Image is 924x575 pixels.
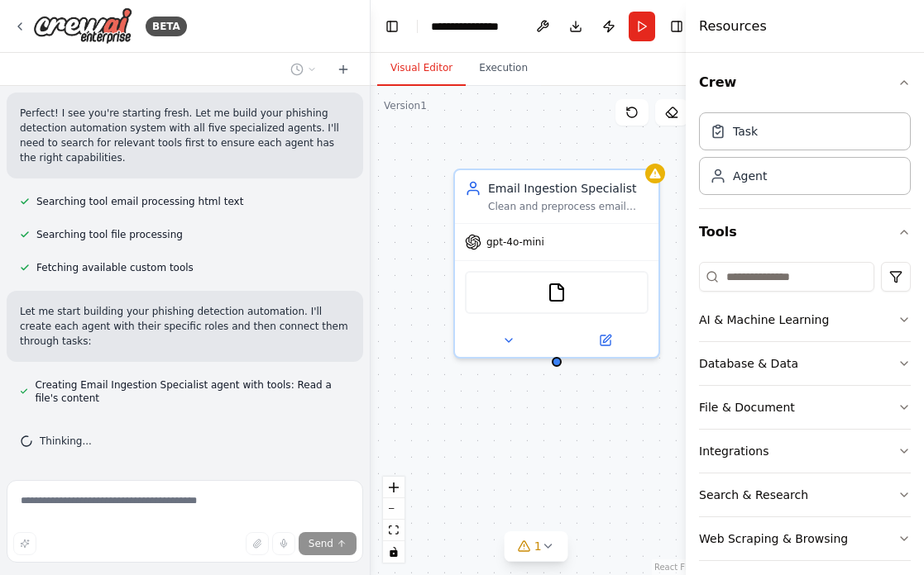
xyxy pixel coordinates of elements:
div: Web Scraping & Browsing [699,530,848,547]
button: Hide right sidebar [665,15,688,38]
span: 1 [534,538,542,554]
button: zoom in [383,477,405,498]
div: Agent [733,168,767,184]
div: Clean and preprocess email content by converting HTML to plain text, removing unnecessary formatt... [488,200,649,213]
button: Upload files [246,532,269,555]
p: Perfect! I see you're starting fresh. Let me build your phishing detection automation system with... [20,106,350,165]
span: Creating Email Ingestion Specialist agent with tools: Read a file's content [35,378,350,405]
button: Start a new chat [330,59,357,79]
div: React Flow controls [383,477,405,563]
button: Visual Editor [377,51,466,86]
nav: breadcrumb [431,18,516,35]
span: Send [309,537,333,550]
span: Thinking... [40,435,92,448]
div: Integrations [699,443,768,459]
div: File & Document [699,399,795,416]
h4: Resources [699,17,767,36]
span: gpt-4o-mini [486,235,544,249]
button: Search & Research [699,473,911,516]
img: Logo [33,7,132,45]
div: AI & Machine Learning [699,311,829,328]
button: Open in side panel [558,330,652,350]
div: Email Ingestion SpecialistClean and preprocess email content by converting HTML to plain text, re... [453,169,660,359]
button: Execution [466,51,541,86]
button: Hide left sidebar [381,15,404,38]
button: fit view [383,520,405,541]
button: 1 [505,531,568,562]
div: Tools [699,255,911,574]
span: Fetching available custom tools [36,261,194,274]
div: Crew [699,106,911,208]
span: Searching tool email processing html text [36,195,243,208]
div: Task [733,123,758,140]
button: toggle interactivity [383,541,405,563]
span: Searching tool file processing [36,228,183,241]
div: Database & Data [699,355,798,372]
button: Crew [699,59,911,106]
button: zoom out [383,498,405,520]
button: Send [299,532,357,555]
button: Switch to previous chat [284,59,323,79]
button: Improve this prompt [13,532,36,555]
div: Version 1 [384,99,427,112]
button: Integrations [699,430,911,473]
button: Click to speak your automation idea [272,532,295,555]
button: Web Scraping & Browsing [699,517,911,560]
button: Database & Data [699,342,911,385]
p: Let me start building your phishing detection automation. I'll create each agent with their speci... [20,304,350,349]
button: AI & Machine Learning [699,298,911,341]
a: React Flow attribution [654,563,699,572]
div: Email Ingestion Specialist [488,180,649,197]
button: Tools [699,209,911,255]
div: Search & Research [699,487,808,503]
button: File & Document [699,386,911,429]
img: FileReadTool [547,283,567,302]
div: BETA [146,17,187,36]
